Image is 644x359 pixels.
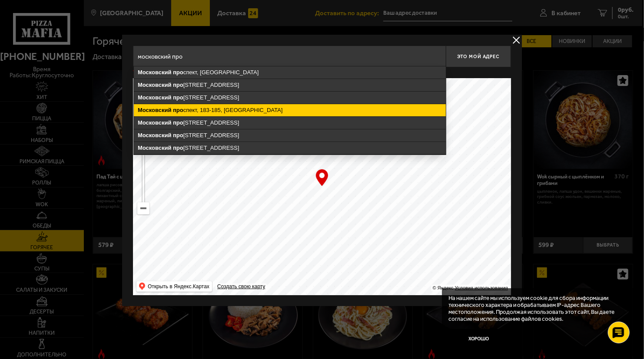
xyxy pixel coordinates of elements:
[173,82,183,88] ymaps: про
[458,54,499,59] span: Это мой адрес
[133,46,446,67] input: Введите адрес доставки
[173,119,183,126] ymaps: про
[134,66,446,79] ymaps: спект, [GEOGRAPHIC_DATA]
[134,129,446,142] ymaps: [STREET_ADDRESS]
[134,92,446,104] ymaps: [STREET_ADDRESS]
[134,104,446,116] ymaps: спект, 183-185, [GEOGRAPHIC_DATA]
[455,285,508,290] a: Условия использования
[148,281,209,292] ymaps: Открыть в Яндекс.Картах
[138,119,172,126] ymaps: Московский
[138,82,172,88] ymaps: Московский
[134,79,446,91] ymaps: [STREET_ADDRESS]
[138,107,172,113] ymaps: Московский
[134,117,446,129] ymaps: [STREET_ADDRESS]
[138,132,172,138] ymaps: Московский
[138,69,172,76] ymaps: Московский
[511,35,522,46] button: delivery type
[446,46,511,67] button: Это мой адрес
[173,94,183,101] ymaps: про
[173,107,183,113] ymaps: про
[136,281,212,292] ymaps: Открыть в Яндекс.Картах
[433,285,454,290] ymaps: © Яндекс
[133,69,256,76] p: Укажите дом на карте или в поле ввода
[173,145,183,151] ymaps: про
[134,142,446,154] ymaps: [STREET_ADDRESS]
[138,145,172,151] ymaps: Московский
[448,329,509,349] button: Хорошо
[448,295,623,323] p: На нашем сайте мы используем cookie для сбора информации технического характера и обрабатываем IP...
[173,132,183,138] ymaps: про
[173,69,183,76] ymaps: про
[138,94,172,101] ymaps: Московский
[216,283,267,290] a: Создать свою карту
